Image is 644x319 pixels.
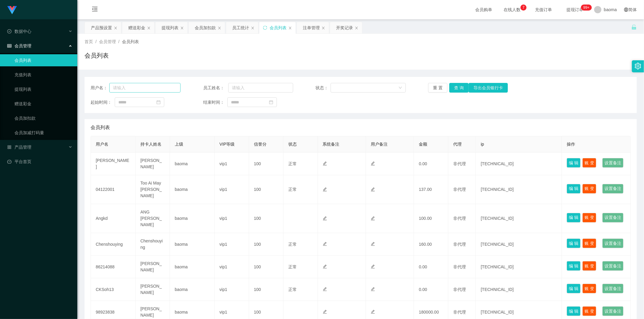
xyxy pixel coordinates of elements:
[501,8,524,12] span: 在线人数
[91,233,136,256] td: Chenshouying
[96,142,108,147] span: 用户名
[249,204,284,233] td: 100
[567,213,581,223] button: 编 辑
[414,256,448,278] td: 0.00
[7,156,72,168] a: 图标: dashboard平台首页
[582,306,596,316] button: 账 变
[288,242,297,247] span: 正常
[288,287,297,292] span: 正常
[453,242,466,247] span: 非代理
[7,43,31,48] span: 会员管理
[336,22,353,33] div: 开奖记录
[371,264,375,269] i: 图标: edit
[414,175,448,204] td: 137.00
[303,22,320,33] div: 注单管理
[322,26,325,30] i: 图标: close
[263,26,267,30] i: 图标: sync
[249,278,284,301] td: 100
[323,287,327,291] i: 图标: edit
[602,261,623,271] button: 设置备注
[476,175,562,204] td: [TECHNICAL_ID]
[114,26,117,30] i: 图标: close
[91,85,109,91] span: 用户名：
[228,83,293,93] input: 请输入
[453,187,466,192] span: 非代理
[567,284,581,293] button: 编 辑
[567,261,581,271] button: 编 辑
[453,310,466,314] span: 非代理
[251,26,255,30] i: 图标: close
[323,187,327,191] i: 图标: edit
[99,39,116,44] span: 会员管理
[175,142,183,147] span: 上级
[85,51,109,60] h1: 会员列表
[469,83,508,93] button: 导出会员银行卡
[582,184,596,194] button: 账 变
[414,233,448,256] td: 160.00
[7,44,11,48] i: 图标: table
[91,124,110,131] span: 会员列表
[476,256,562,278] td: [TECHNICAL_ID]
[91,22,112,33] div: 产品预设置
[136,256,170,278] td: [PERSON_NAME]
[567,158,581,168] button: 编 辑
[371,142,388,147] span: 用户备注
[7,145,31,150] span: 产品管理
[288,187,297,192] span: 正常
[215,175,249,204] td: vip1
[218,26,221,30] i: 图标: close
[453,142,462,147] span: 代理
[91,99,115,106] span: 起始时间：
[170,204,215,233] td: baoma
[414,278,448,301] td: 0.00
[399,86,402,90] i: 图标: down
[232,22,249,33] div: 员工统计
[170,153,215,175] td: baoma
[136,278,170,301] td: [PERSON_NAME]
[215,256,249,278] td: vip1
[371,310,375,314] i: 图标: edit
[323,142,340,147] span: 系统备注
[195,22,216,33] div: 会员加扣款
[371,161,375,166] i: 图标: edit
[355,26,358,30] i: 图标: close
[523,5,525,11] p: 7
[288,161,297,166] span: 正常
[563,8,586,12] span: 提现订单
[254,142,267,147] span: 信誉分
[476,153,562,175] td: [TECHNICAL_ID]
[602,213,623,223] button: 设置备注
[371,287,375,291] i: 图标: edit
[249,256,284,278] td: 100
[136,153,170,175] td: [PERSON_NAME]
[582,213,596,223] button: 账 变
[14,54,72,66] a: 会员列表
[203,85,228,91] span: 员工姓名：
[582,238,596,248] button: 账 变
[581,5,592,11] sup: 976
[7,6,17,14] img: logo.9652507e.png
[170,233,215,256] td: baoma
[288,26,292,30] i: 图标: close
[249,175,284,204] td: 100
[128,22,145,33] div: 赠送彩金
[136,233,170,256] td: Chenshouying
[453,161,466,166] span: 非代理
[476,233,562,256] td: [TECHNICAL_ID]
[91,153,136,175] td: [PERSON_NAME]
[602,306,623,316] button: 设置备注
[95,39,97,44] span: /
[288,264,297,269] span: 正常
[288,142,297,147] span: 状态
[91,256,136,278] td: 86214088
[170,256,215,278] td: baoma
[7,29,11,33] i: 图标: check-circle-o
[269,100,273,104] i: 图标: calendar
[453,264,466,269] span: 非代理
[371,216,375,220] i: 图标: edit
[215,204,249,233] td: vip1
[91,204,136,233] td: Angkd
[567,306,581,316] button: 编 辑
[249,233,284,256] td: 100
[323,161,327,166] i: 图标: edit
